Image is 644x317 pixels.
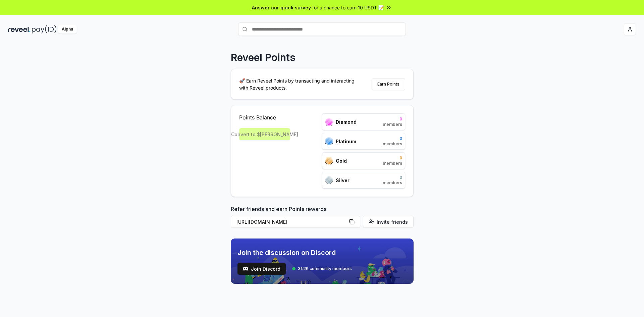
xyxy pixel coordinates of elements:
img: reveel_dark [8,25,31,34]
button: Join Discord [237,263,286,275]
span: 31.2K community members [298,266,352,271]
p: 🚀 Earn Reveel Points by transacting and interacting with Reveel products. [239,77,360,91]
span: 0 [383,155,402,161]
button: Invite friends [363,216,414,228]
span: 0 [383,175,402,180]
img: pay_id [32,25,57,34]
div: Refer friends and earn Points rewards [231,205,414,230]
div: Alpha [58,25,77,34]
span: Join the discussion on Discord [237,248,352,257]
span: Platinum [336,138,356,145]
span: Silver [336,177,350,184]
span: members [383,122,402,127]
span: 0 [383,116,402,122]
button: Earn Points [372,78,405,90]
img: ranks_icon [325,176,333,184]
span: 0 [383,136,402,141]
span: members [383,141,402,147]
span: Invite friends [377,218,408,225]
span: for a chance to earn 10 USDT 📝 [312,4,384,11]
span: members [383,180,402,186]
img: ranks_icon [325,137,333,146]
span: Answer our quick survey [252,4,311,11]
button: [URL][DOMAIN_NAME] [231,216,360,228]
a: testJoin Discord [237,263,286,275]
p: Reveel Points [231,51,296,63]
span: Diamond [336,118,357,125]
img: discord_banner [231,239,414,284]
span: Join Discord [251,265,280,272]
img: ranks_icon [325,118,333,126]
span: Gold [336,157,347,164]
span: Points Balance [239,113,290,121]
img: ranks_icon [325,157,333,165]
img: test [243,266,248,271]
span: members [383,161,402,166]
